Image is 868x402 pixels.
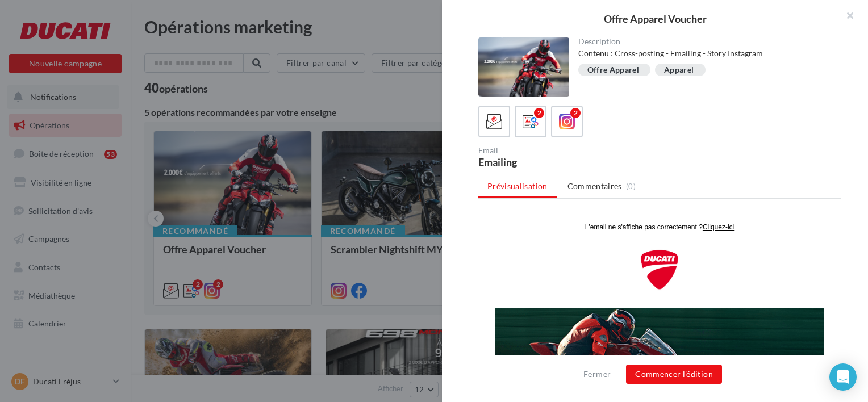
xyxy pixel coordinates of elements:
div: 2 [534,108,544,118]
div: Email [478,146,655,154]
button: Fermer [579,367,615,381]
div: Offre Apparel Voucher [460,14,850,24]
div: 2 [570,108,581,118]
div: Offre Apparel [587,66,640,74]
span: L'email ne s'affiche pas correctement ? [107,6,224,14]
div: Description [578,37,832,45]
div: Contenu : Cross-posting - Emailing - Story Instagram [578,48,832,59]
div: Open Intercom Messenger [829,363,857,391]
img: APPARELS_700x200_DEM_v2.png [16,91,346,185]
u: Cliquez-ici [224,6,256,14]
button: Commencer l'édition [626,365,722,384]
span: Commentaires [567,181,622,192]
div: Apparel [664,66,694,74]
span: (0) [626,182,636,191]
a: Cliquez-ici [224,6,256,14]
div: Emailing [478,157,655,167]
img: Ducati_Shield_2D_W.png [161,32,201,74]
